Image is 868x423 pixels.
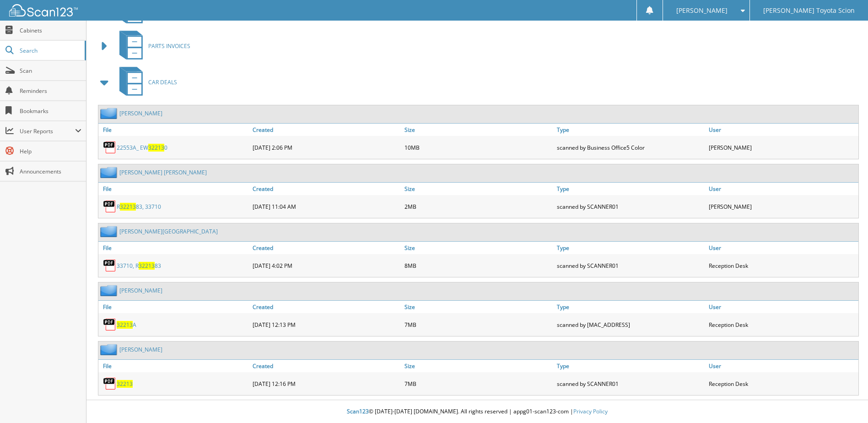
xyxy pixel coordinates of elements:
img: PDF.png [103,141,117,154]
div: 7MB [402,374,554,393]
a: User [706,124,858,136]
a: Size [402,183,554,195]
span: Cabinets [20,27,81,34]
span: 32213 [120,203,136,211]
span: 32213 [139,262,155,270]
a: File [98,242,250,254]
img: PDF.png [103,318,117,331]
div: [DATE] 12:13 PM [250,315,402,334]
span: Bookmarks [20,107,81,115]
div: scanned by Business Office5 Color [555,138,706,157]
div: scanned by SCANNER01 [555,256,706,275]
span: 32213 [117,321,133,329]
img: scan123-logo-white.svg [9,4,78,16]
a: User [706,183,858,195]
div: [DATE] 11:04 AM [250,197,402,216]
a: Created [250,183,402,195]
a: File [98,301,250,313]
div: scanned by SCANNER01 [555,197,706,216]
a: User [706,242,858,254]
a: Size [402,242,554,254]
div: 7MB [402,315,554,334]
img: PDF.png [103,259,117,272]
a: 32213A [117,321,136,329]
a: File [98,183,250,195]
a: Created [250,242,402,254]
a: [PERSON_NAME] [119,346,162,353]
iframe: Chat Widget [822,379,868,423]
span: Reminders [20,87,81,95]
a: File [98,124,250,136]
span: Announcements [20,168,81,175]
a: Type [555,301,706,313]
span: 32213 [148,144,164,152]
a: Created [250,360,402,372]
span: Scan123 [347,407,369,415]
a: Type [555,360,706,372]
a: PARTS INVOICES [114,28,190,64]
a: CAR DEALS [114,64,177,100]
img: PDF.png [103,200,117,213]
span: Scan [20,67,81,75]
span: [PERSON_NAME] Toyota Scion [763,8,855,13]
a: User [706,360,858,372]
div: scanned by SCANNER01 [555,374,706,393]
div: Reception Desk [706,256,858,275]
div: 8MB [402,256,554,275]
a: Type [555,124,706,136]
div: scanned by [MAC_ADDRESS] [555,315,706,334]
img: PDF.png [103,377,117,390]
a: [PERSON_NAME] [119,287,162,294]
a: Type [555,183,706,195]
div: [DATE] 4:02 PM [250,256,402,275]
a: 33710, R3221383 [117,262,161,270]
span: Help [20,147,81,155]
a: Type [555,242,706,254]
span: PARTS INVOICES [148,42,190,50]
div: [PERSON_NAME] [706,138,858,157]
a: 32213 [117,380,133,388]
a: File [98,360,250,372]
div: [PERSON_NAME] [706,197,858,216]
a: User [706,301,858,313]
a: 22553A_ EW322130 [117,144,167,152]
a: [PERSON_NAME][GEOGRAPHIC_DATA] [119,228,218,235]
a: [PERSON_NAME] [PERSON_NAME] [119,168,207,176]
span: [PERSON_NAME] [676,8,728,13]
div: Reception Desk [706,374,858,393]
img: folder2.png [100,108,119,119]
a: Created [250,124,402,136]
a: Privacy Policy [573,407,608,415]
div: © [DATE]-[DATE] [DOMAIN_NAME]. All rights reserved | appg01-scan123-com | [86,401,868,423]
img: folder2.png [100,226,119,237]
a: Size [402,301,554,313]
div: [DATE] 2:06 PM [250,138,402,157]
a: Created [250,301,402,313]
div: 10MB [402,138,554,157]
img: folder2.png [100,285,119,296]
img: folder2.png [100,167,119,178]
span: CAR DEALS [148,78,177,86]
div: 2MB [402,197,554,216]
a: Size [402,124,554,136]
img: folder2.png [100,344,119,355]
a: R3221383, 33710 [117,203,161,211]
span: Search [20,47,80,54]
span: User Reports [20,127,75,135]
div: [DATE] 12:16 PM [250,374,402,393]
div: Reception Desk [706,315,858,334]
a: [PERSON_NAME] [119,109,162,117]
a: Size [402,360,554,372]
